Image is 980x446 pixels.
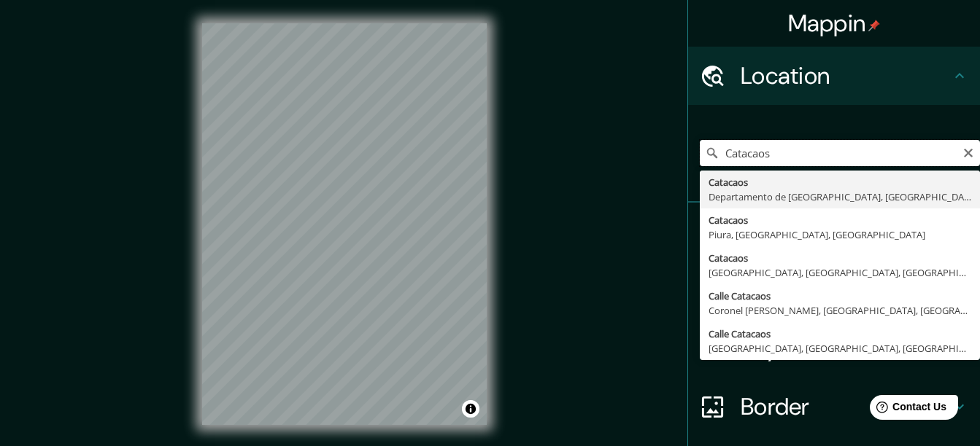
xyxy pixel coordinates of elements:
div: [GEOGRAPHIC_DATA], [GEOGRAPHIC_DATA], [GEOGRAPHIC_DATA] [709,341,971,356]
h4: Border [741,392,951,421]
div: Coronel [PERSON_NAME], [GEOGRAPHIC_DATA], [GEOGRAPHIC_DATA] [709,303,971,318]
button: Clear [962,145,974,159]
img: pin-icon.png [868,20,880,31]
div: Border [688,377,980,436]
div: Catacaos [709,251,971,265]
div: Departamento de [GEOGRAPHIC_DATA], [GEOGRAPHIC_DATA] [709,189,971,204]
canvas: Map [202,23,487,425]
h4: Location [741,61,951,90]
div: [GEOGRAPHIC_DATA], [GEOGRAPHIC_DATA], [GEOGRAPHIC_DATA] [709,265,971,280]
div: Calle Catacaos [709,326,971,341]
div: Pins [688,203,980,261]
div: Location [688,47,980,105]
div: Layout [688,319,980,377]
div: Catacaos [709,213,971,227]
iframe: Help widget launcher [850,389,964,430]
h4: Layout [741,334,951,363]
div: Catacaos [709,175,971,189]
h4: Mappin [788,9,881,38]
div: Piura, [GEOGRAPHIC_DATA], [GEOGRAPHIC_DATA] [709,227,971,242]
div: Calle Catacaos [709,289,971,303]
button: Toggle attribution [462,400,479,418]
input: Pick your city or area [700,140,980,166]
div: Style [688,261,980,319]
